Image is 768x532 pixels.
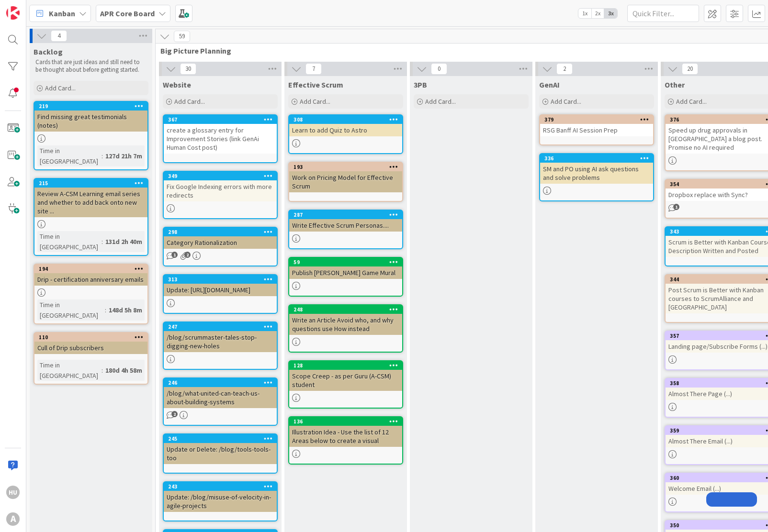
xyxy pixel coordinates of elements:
[37,145,102,166] div: Time in [GEOGRAPHIC_DATA]
[34,265,147,286] div: 194Drip - certification anniversary emails
[539,153,654,201] a: 336SM and PO using AI ask questions and solve problems
[540,115,653,136] div: 379RSG Banff AI Session Prep
[289,211,402,232] div: 287Write Effective Scrum Personas....
[102,151,103,161] span: :
[591,9,604,18] span: 2x
[168,379,277,386] div: 246
[294,418,402,425] div: 136
[289,314,402,335] div: Write an Article Avoid who, and why questions use How instead
[171,252,178,258] span: 1
[289,258,402,266] div: 59
[184,252,191,258] span: 2
[34,332,148,385] a: 110Cull of Drip subscribersTime in [GEOGRAPHIC_DATA]:180d 4h 58m
[34,264,148,324] a: 194Drip - certification anniversary emailsTime in [GEOGRAPHIC_DATA]:148d 5h 8m
[289,258,402,279] div: 59Publish [PERSON_NAME] Game Mural
[103,365,145,376] div: 180d 4h 58m
[288,257,403,297] a: 59Publish [PERSON_NAME] Game Mural
[540,124,653,136] div: RSG Banff AI Session Prep
[6,486,20,499] div: HU
[168,173,277,179] div: 349
[431,63,447,75] span: 0
[539,80,560,89] span: GenAI
[682,63,698,75] span: 20
[164,228,277,236] div: 298
[51,30,67,42] span: 4
[106,305,145,315] div: 148d 5h 8m
[163,80,191,89] span: Website
[39,266,147,272] div: 194
[164,378,277,387] div: 246
[164,172,277,201] div: 349Fix Google Indexing errors with more redirects
[164,180,277,201] div: Fix Google Indexing errors with more redirects
[164,124,277,154] div: create a glossary entry for Improvement Stories (link GenAi Human Cost post)
[164,322,277,331] div: 247
[294,306,402,313] div: 248
[163,114,278,163] a: 367create a glossary entry for Improvement Stories (link GenAi Human Cost post)
[39,180,147,187] div: 215
[414,80,427,89] span: 3PB
[163,171,278,219] a: 349Fix Google Indexing errors with more redirects
[288,210,403,249] a: 287Write Effective Scrum Personas....
[45,84,76,92] span: Add Card...
[34,101,148,170] a: 219Find missing great testimonials (notes)Time in [GEOGRAPHIC_DATA]:127d 21h 7m
[540,163,653,184] div: SM and PO using AI ask questions and solve problems
[289,305,402,314] div: 248
[164,378,277,408] div: 246/blog/what-united-can-teach-us-about-building-systems
[49,8,75,19] span: Kanban
[168,229,277,235] div: 298
[289,426,402,447] div: Illustration Idea - Use the list of 12 Areas below to create a visual
[163,433,278,474] a: 245Update or Delete: /blog/tools-tools-too
[164,491,277,512] div: Update: /blog/misuse-of-velocity-in-agile-projects
[180,63,196,75] span: 30
[39,103,147,110] div: 219
[168,483,277,490] div: 243
[164,434,277,464] div: 245Update or Delete: /blog/tools-tools-too
[102,236,103,247] span: :
[164,115,277,124] div: 367
[164,443,277,464] div: Update or Delete: /blog/tools-tools-too
[168,435,277,442] div: 245
[164,434,277,443] div: 245
[34,178,148,256] a: 215Review A-CSM Learning email series and whether to add back onto new site ...Time in [GEOGRAPHI...
[103,236,145,247] div: 131d 2h 40m
[164,115,277,154] div: 367create a glossary entry for Improvement Stories (link GenAi Human Cost post)
[540,154,653,184] div: 336SM and PO using AI ask questions and solve problems
[164,322,277,352] div: 247/blog/scrummaster-tales-stop-digging-new-holes
[105,305,106,315] span: :
[35,58,147,74] p: Cards that are just ideas and still need to be thought about before getting started.
[540,154,653,163] div: 336
[34,111,147,132] div: Find missing great testimonials (notes)
[164,275,277,296] div: 313Update: [URL][DOMAIN_NAME]
[163,274,278,314] a: 313Update: [URL][DOMAIN_NAME]
[294,164,402,170] div: 193
[37,299,105,321] div: Time in [GEOGRAPHIC_DATA]
[164,387,277,408] div: /blog/what-united-can-teach-us-about-building-systems
[164,482,277,491] div: 243
[665,80,685,89] span: Other
[34,179,147,188] div: 215
[34,179,147,217] div: 215Review A-CSM Learning email series and whether to add back onto new site ...
[168,276,277,283] div: 313
[103,151,145,161] div: 127d 21h 7m
[164,284,277,296] div: Update: [URL][DOMAIN_NAME]
[289,124,402,136] div: Learn to add Quiz to Astro
[37,360,102,381] div: Time in [GEOGRAPHIC_DATA]
[174,31,190,42] span: 59
[578,9,591,18] span: 1x
[34,265,147,273] div: 194
[100,9,155,18] b: APR Core Board
[34,102,147,132] div: 219Find missing great testimonials (notes)
[174,97,205,106] span: Add Card...
[34,333,147,354] div: 110Cull of Drip subscribers
[289,219,402,232] div: Write Effective Scrum Personas....
[289,361,402,391] div: 128Scope Creep - as per Guru (A-CSM) student
[673,204,679,210] span: 1
[164,236,277,249] div: Category Rationalization
[289,361,402,370] div: 128
[425,97,456,106] span: Add Card...
[288,162,403,202] a: 193Work on Pricing Model for Effective Scrum
[289,115,402,136] div: 308Learn to add Quiz to Astro
[34,342,147,354] div: Cull of Drip subscribers
[544,155,653,162] div: 336
[34,102,147,111] div: 219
